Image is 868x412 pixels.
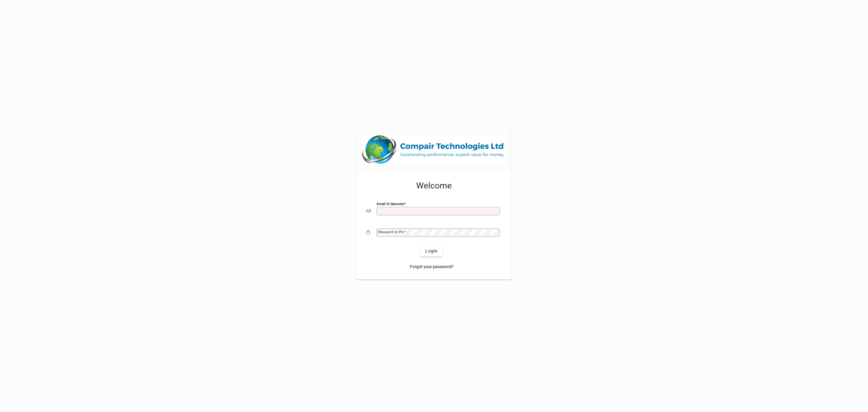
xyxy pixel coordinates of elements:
[420,246,442,257] button: Login
[377,201,404,206] mat-label: Email or Barcode
[366,181,502,191] h2: Welcome
[407,261,456,272] a: Forgot your password?
[378,230,404,234] mat-label: Password or Pin
[425,248,438,254] span: Login
[410,264,454,270] span: Forgot your password?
